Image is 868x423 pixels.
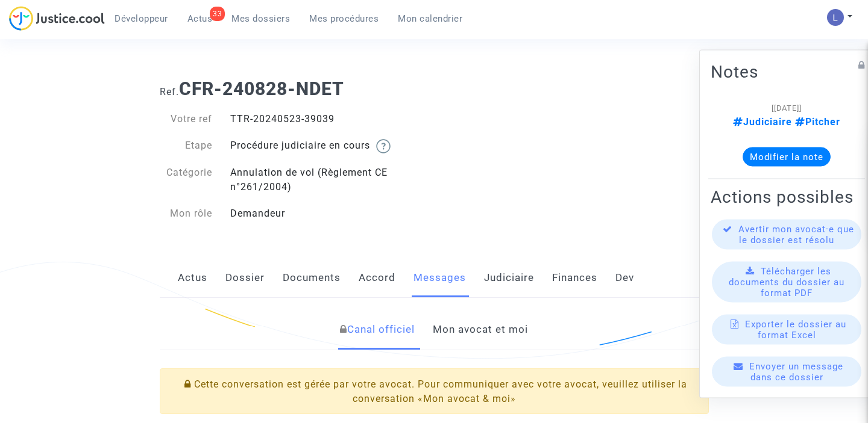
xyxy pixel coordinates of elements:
[187,13,213,24] span: Actus
[376,139,391,153] img: help.svg
[222,10,300,28] a: Mes dossiers
[711,61,863,82] h2: Notes
[9,6,105,31] img: jc-logo.svg
[160,86,179,97] span: Ref.
[552,258,597,298] a: Finances
[398,13,462,24] span: Mon calendrier
[221,112,434,126] div: TTR-20240523-39039
[105,10,178,28] a: Développeur
[300,10,388,28] a: Mes procédures
[151,112,222,126] div: Votre ref
[221,165,434,194] div: Annulation de vol (Règlement CE n°261/2004)
[749,360,843,382] span: Envoyer un message dans ce dossier
[210,7,225,21] div: 33
[225,258,265,298] a: Dossier
[743,147,831,166] button: Modifier la note
[745,318,846,340] span: Exporter le dossier au format Excel
[729,265,844,298] span: Télécharger les documents du dossier au format PDF
[221,138,434,153] div: Procédure judiciaire en cours
[178,258,207,298] a: Actus
[359,258,395,298] a: Accord
[792,116,840,127] span: Pitcher
[151,138,222,153] div: Etape
[711,186,863,207] h2: Actions possibles
[414,258,466,298] a: Messages
[151,165,222,194] div: Catégorie
[738,223,854,245] span: Avertir mon avocat·e que le dossier est résolu
[827,9,844,26] img: AATXAJzI13CaqkJmx-MOQUbNyDE09GJ9dorwRvFSQZdH=s96-c
[309,13,379,24] span: Mes procédures
[733,116,792,127] span: Judiciaire
[231,13,290,24] span: Mes dossiers
[160,368,709,414] div: Cette conversation est gérée par votre avocat. Pour communiquer avec votre avocat, veuillez utili...
[178,10,222,28] a: 33Actus
[388,10,472,28] a: Mon calendrier
[433,310,528,350] a: Mon avocat et moi
[151,206,222,221] div: Mon rôle
[615,258,634,298] a: Dev
[115,13,168,24] span: Développeur
[772,103,802,112] span: [[DATE]]
[179,78,344,99] b: CFR-240828-NDET
[484,258,534,298] a: Judiciaire
[340,310,415,350] a: Canal officiel
[283,258,341,298] a: Documents
[221,206,434,221] div: Demandeur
